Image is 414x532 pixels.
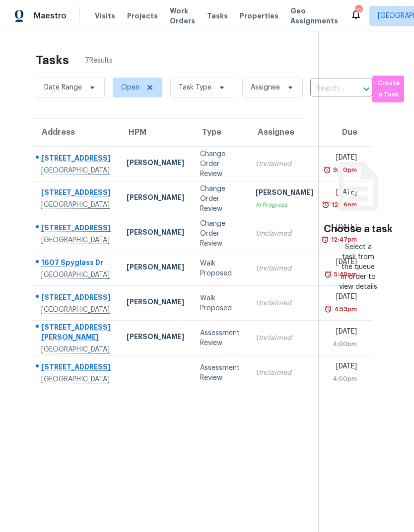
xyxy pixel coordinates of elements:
div: 12 [355,6,362,16]
div: Change Order Review [200,219,240,249]
span: Work Orders [170,6,195,26]
div: [PERSON_NAME] [127,158,184,170]
div: Change Order Review [200,149,240,179]
button: Create a Task [372,76,404,102]
span: Date Range [44,83,82,92]
span: Maestro [34,11,67,21]
div: Unclaimed [256,298,313,308]
span: Visits [95,11,115,21]
div: Change Order Review [200,184,240,214]
th: HPM [119,119,192,147]
div: [PERSON_NAME] [127,297,184,309]
div: [PERSON_NAME] [127,227,184,240]
span: Projects [127,11,158,21]
div: Unclaimed [256,368,313,378]
div: [PERSON_NAME] [127,262,184,274]
span: Assignee [251,83,280,92]
div: Unclaimed [256,264,313,273]
div: Walk Proposed [200,259,240,278]
div: Unclaimed [256,159,313,169]
div: Assessment Review [200,363,240,383]
div: Select a task from the queue in order to view details [339,242,378,292]
div: Assessment Review [200,328,240,348]
span: Open [121,83,139,92]
div: [PERSON_NAME] [256,187,313,200]
button: Open [359,82,373,96]
h2: Tasks [36,55,69,65]
span: Properties [240,11,278,21]
div: In Progress [256,200,313,210]
span: 7 Results [85,56,113,66]
div: Walk Proposed [200,293,240,313]
div: [PERSON_NAME] [127,192,184,205]
input: Search by address [310,81,345,96]
span: Geo Assignments [290,6,338,26]
th: Assignee [248,119,321,147]
th: Type [192,119,248,147]
h3: Choose a task [324,224,393,234]
span: Create a Task [377,78,399,100]
div: Unclaimed [256,333,313,343]
span: Tasks [207,12,228,19]
div: [PERSON_NAME] [127,332,184,344]
span: Task Type [179,83,211,92]
div: Unclaimed [256,229,313,239]
th: Address [32,119,119,147]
